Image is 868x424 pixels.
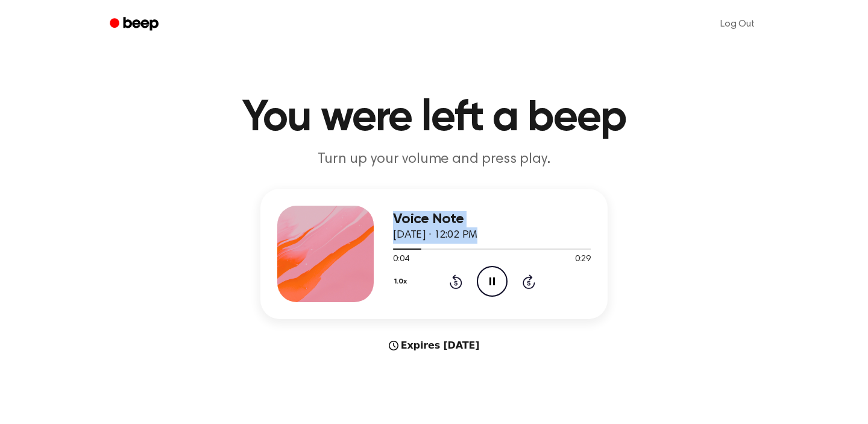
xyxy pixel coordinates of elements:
[393,253,409,266] span: 0:04
[260,338,608,353] div: Expires [DATE]
[393,230,477,241] span: [DATE] · 12:02 PM
[101,13,169,36] a: Beep
[125,97,743,140] h1: You were left a beep
[393,271,411,292] button: 1.0x
[203,150,665,169] p: Turn up your volume and press play.
[393,211,591,227] h3: Voice Note
[575,253,591,266] span: 0:29
[708,10,767,39] a: Log Out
